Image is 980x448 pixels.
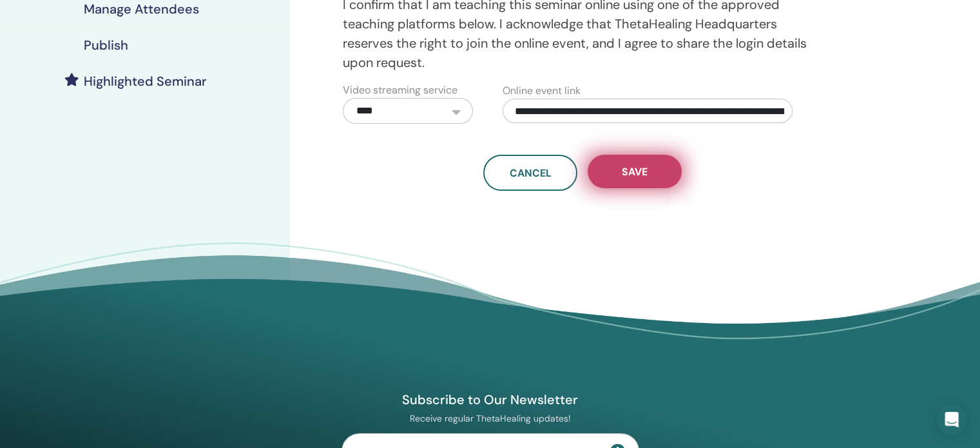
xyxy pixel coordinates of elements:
div: Open Intercom Messenger [936,404,967,435]
label: Video streaming service [343,83,457,98]
span: Save [622,165,648,179]
label: Online event link [503,83,581,99]
span: Cancel [510,166,552,180]
h4: Subscribe to Our Newsletter [341,391,639,408]
h4: Publish [84,37,128,53]
h4: Manage Attendees [84,1,199,17]
a: Cancel [483,155,577,191]
p: Receive regular ThetaHealing updates! [341,413,639,424]
button: Save [588,155,682,188]
h4: Highlighted Seminar [84,73,207,89]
